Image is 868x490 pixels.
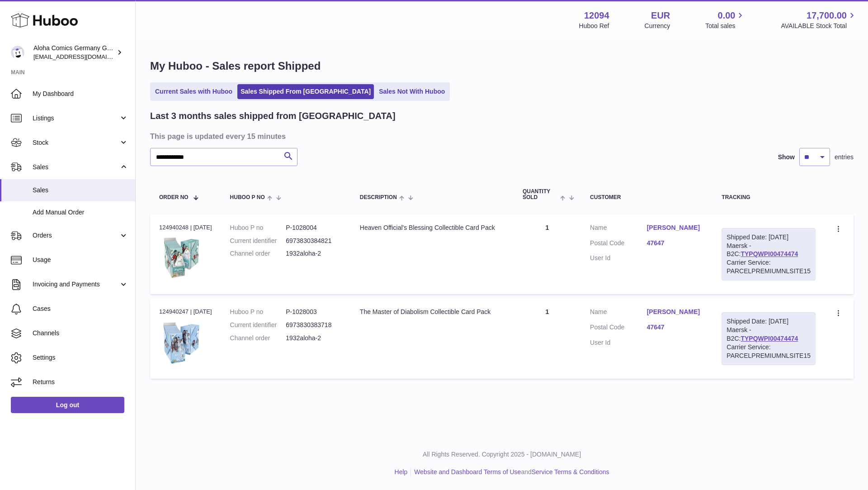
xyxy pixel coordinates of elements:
[411,468,609,476] li: and
[579,22,609,30] div: Huboo Ref
[230,195,265,200] span: Huboo P no
[286,237,342,245] dd: 6973830384821
[152,84,236,99] a: Current Sales with Huboo
[33,378,128,386] span: Returns
[807,10,847,22] span: 17,700.00
[532,468,609,476] a: Service Terms & Conditions
[159,308,212,316] div: 124940247 | [DATE]
[286,308,342,316] dd: P-1028003
[33,163,119,171] span: Sales
[286,321,342,329] dd: 6973830383718
[722,312,816,365] div: Maersk - B2C:
[590,323,647,334] dt: Postal Code
[230,334,286,343] dt: Channel order
[33,186,128,195] span: Sales
[514,214,581,294] td: 1
[360,195,397,200] span: Description
[726,233,811,242] div: Shipped Date: [DATE]
[33,90,128,98] span: My Dashboard
[647,323,704,332] a: 47647
[33,114,119,123] span: Listings
[33,256,128,264] span: Usage
[722,228,816,281] div: Maersk - B2C:
[590,338,647,347] dt: User Id
[647,224,704,232] a: [PERSON_NAME]
[778,153,795,162] label: Show
[286,249,342,258] dd: 1932aloha-2
[584,10,609,22] strong: 12094
[33,280,119,289] span: Invoicing and Payments
[835,153,854,162] span: entries
[159,224,212,232] div: 124940248 | [DATE]
[33,53,133,60] span: [EMAIL_ADDRESS][DOMAIN_NAME]
[360,224,505,232] div: Heaven Official's Blessing Collectible Card Pack
[395,468,408,476] a: Help
[33,329,128,338] span: Channels
[590,195,703,200] div: Customer
[159,319,204,367] img: 120941736834448.png
[741,250,798,257] a: TYPQWPI00474474
[150,59,854,73] h1: My Huboo - Sales report Shipped
[651,10,670,22] strong: EUR
[150,131,851,141] h3: This page is updated every 15 minutes
[590,308,647,319] dt: Name
[590,224,647,234] dt: Name
[647,308,704,316] a: [PERSON_NAME]
[33,208,128,217] span: Add Manual Order
[286,334,342,343] dd: 1932aloha-2
[33,138,119,147] span: Stock
[705,10,745,30] a: 0.00 Total sales
[523,189,558,200] span: Quantity Sold
[230,224,286,232] dt: Huboo P no
[722,195,816,200] div: Tracking
[360,308,505,316] div: The Master of Diabolism Collectible Card Pack
[781,10,857,30] a: 17,700.00 AVAILABLE Stock Total
[230,249,286,258] dt: Channel order
[11,397,124,413] a: Log out
[230,308,286,316] dt: Huboo P no
[645,22,670,30] div: Currency
[150,110,396,122] h2: Last 3 months sales shipped from [GEOGRAPHIC_DATA]
[159,195,189,200] span: Order No
[33,231,119,240] span: Orders
[33,44,115,61] div: Aloha Comics Germany GmbH
[33,353,128,362] span: Settings
[230,321,286,329] dt: Current identifier
[726,258,811,276] div: Carrier Service: PARCELPREMIUMNLSITE15
[376,84,448,99] a: Sales Not With Huboo
[590,254,647,262] dt: User Id
[718,10,736,22] span: 0.00
[143,450,861,459] p: All Rights Reserved. Copyright 2025 - [DOMAIN_NAME]
[705,22,745,30] span: Total sales
[647,239,704,247] a: 47647
[590,239,647,250] dt: Postal Code
[237,84,374,99] a: Sales Shipped From [GEOGRAPHIC_DATA]
[741,335,798,342] a: TYPQWPI00474474
[514,299,581,378] td: 1
[11,46,24,59] img: comicsaloha@gmail.com
[159,234,204,281] img: 120941736834613.png
[286,224,342,232] dd: P-1028004
[230,237,286,245] dt: Current identifier
[414,468,521,476] a: Website and Dashboard Terms of Use
[781,22,857,30] span: AVAILABLE Stock Total
[726,343,811,360] div: Carrier Service: PARCELPREMIUMNLSITE15
[726,317,811,326] div: Shipped Date: [DATE]
[33,304,128,313] span: Cases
